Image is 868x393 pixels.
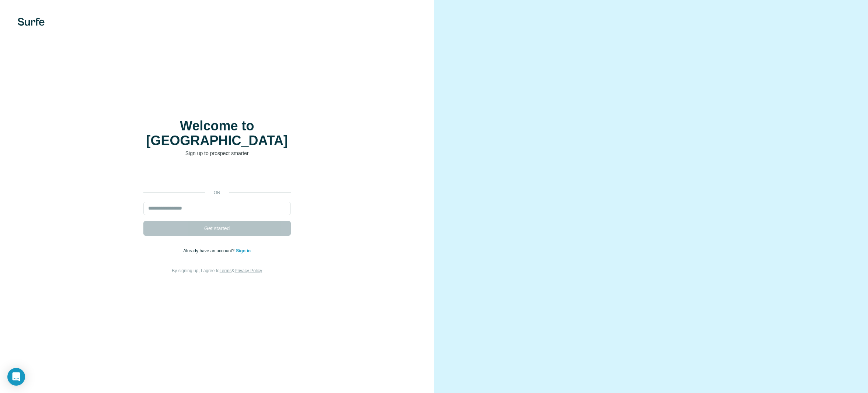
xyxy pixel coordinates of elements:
img: Surfe's logo [18,18,45,26]
span: By signing up, I agree to & [172,268,262,273]
p: or [205,189,229,196]
a: Privacy Policy [234,268,262,273]
p: Sign up to prospect smarter [143,150,291,157]
h1: Welcome to [GEOGRAPHIC_DATA] [143,119,291,148]
a: Sign in [236,248,251,253]
span: Already have an account? [183,248,236,253]
a: Terms [220,268,232,273]
div: Open Intercom Messenger [7,368,25,386]
iframe: Sign in with Google Button [140,168,294,184]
